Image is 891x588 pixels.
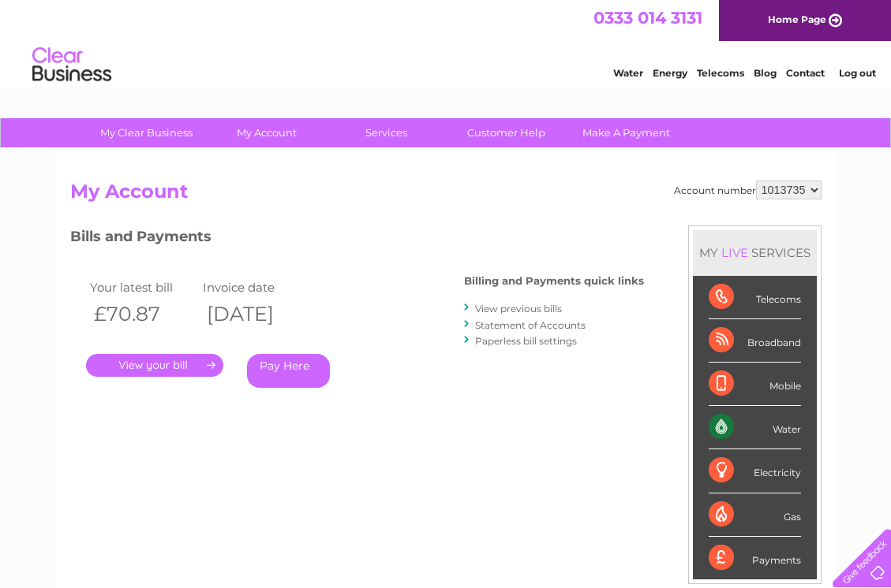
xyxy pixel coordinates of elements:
[709,319,801,363] div: Broadband
[86,277,200,298] td: Your latest bill
[754,67,777,79] a: Blog
[199,277,313,298] td: Invoice date
[709,449,801,493] div: Electricity
[709,537,801,579] div: Payments
[709,406,801,449] div: Water
[73,9,819,76] div: Clear Business is a trading name of Verastar Limited (registered in [GEOGRAPHIC_DATA] No. 3667643...
[81,118,212,147] a: My Clear Business
[441,118,571,147] a: Customer Help
[321,118,451,147] a: Services
[709,276,801,319] div: Telecoms
[839,67,876,79] a: Log out
[475,303,562,314] a: View previous bills
[464,275,644,287] h4: Billing and Payments quick links
[613,67,643,79] a: Water
[201,118,331,147] a: My Account
[86,298,200,330] th: £70.87
[786,67,825,79] a: Contact
[86,354,223,377] a: .
[718,245,751,260] div: LIVE
[693,230,817,275] div: MY SERVICES
[653,67,687,79] a: Energy
[247,354,330,388] a: Pay Here
[593,8,702,28] a: 0333 014 3131
[561,118,691,147] a: Make A Payment
[32,41,112,89] img: logo.png
[697,67,744,79] a: Telecoms
[709,363,801,406] div: Mobile
[674,180,822,199] div: Account number
[70,180,822,210] h2: My Account
[475,335,577,347] a: Paperless bill settings
[475,319,586,331] a: Statement of Accounts
[709,493,801,537] div: Gas
[70,225,644,253] h3: Bills and Payments
[199,298,313,330] th: [DATE]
